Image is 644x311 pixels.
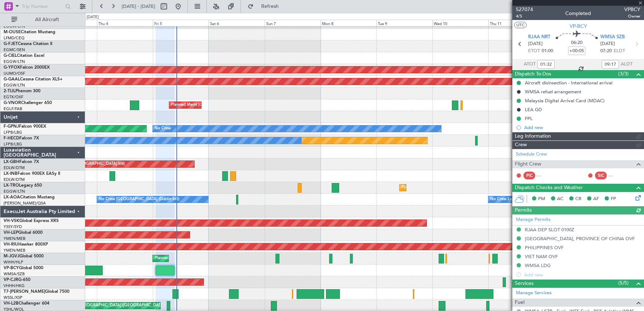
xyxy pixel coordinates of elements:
[4,219,59,223] a: VH-VSKGlobal Express XRS
[4,266,19,270] span: VP-BCY
[4,101,21,105] span: G-VNOR
[624,13,640,19] span: Owner
[4,189,25,194] a: EGGW/LTN
[524,124,640,130] div: Add new
[4,242,48,247] a: VH-RIUHawker 800XP
[4,130,22,135] a: LFPB/LBG
[525,89,581,95] div: WMSA refuel arrangement
[4,101,52,105] a: G-VNORChallenger 650
[4,290,45,294] span: T7-[PERSON_NAME]
[565,10,591,17] div: Completed
[4,219,19,223] span: VH-VSK
[4,172,60,176] a: LX-INBFalcon 900EX EASy II
[4,295,23,300] a: WSSL/XSP
[4,136,19,140] span: F-HECD
[4,94,23,100] a: EGTK/OXF
[4,290,69,294] a: T7-[PERSON_NAME]Global 7500
[122,3,155,10] span: [DATE] - [DATE]
[4,30,55,34] a: M-OUSECitation Mustang
[432,20,488,26] div: Wed 10
[19,17,75,22] span: All Aircraft
[4,236,25,241] a: YMEN/MEB
[4,231,18,235] span: VH-LEP
[528,40,543,48] span: [DATE]
[515,298,525,307] span: Fuel
[571,39,582,46] span: 06:20
[4,301,49,306] a: VH-L2BChallenger 604
[4,89,15,93] span: 2-TIJL
[600,40,615,48] span: [DATE]
[255,4,285,9] span: Refresh
[4,248,25,253] a: YMEN/MEB
[155,123,171,134] div: No Crew
[4,71,25,76] a: UUMO/OSF
[4,42,52,46] a: G-FJETCessna Citation II
[4,160,19,164] span: LX-GBH
[4,77,63,82] a: G-GAALCessna Citation XLS+
[515,280,533,288] span: Services
[515,184,583,192] span: Dispatch Checks and Weather
[4,106,22,112] a: EGLF/FAB
[209,20,264,26] div: Sat 6
[624,6,640,13] span: VPBCY
[621,61,633,68] span: ALDT
[99,194,179,205] div: No Crew [GEOGRAPHIC_DATA] (Dublin Intl)
[4,231,43,235] a: VH-LEPGlobal 6000
[618,70,629,78] span: (3/3)
[401,182,448,193] div: Planned Maint Dusseldorf
[4,89,40,93] a: 2-TIJLPhenom 300
[155,253,239,264] div: Planned Maint [GEOGRAPHIC_DATA] (Seletar)
[4,42,18,46] span: G-FJET
[4,172,18,176] span: LX-INB
[575,196,581,203] span: CR
[4,47,25,53] a: EGMC/SEN
[525,80,613,86] div: Aircraft disinsection - International arrival
[4,165,25,171] a: EDLW/DTM
[4,260,23,265] a: WIHH/HLP
[4,195,55,199] a: LX-AOACitation Mustang
[171,100,284,110] div: Planned Maint [GEOGRAPHIC_DATA] ([GEOGRAPHIC_DATA])
[4,195,20,199] span: LX-AOA
[4,266,43,270] a: VP-BCYGlobal 5000
[22,1,63,12] input: Trip Number
[4,142,22,147] a: LFPB/LBG
[4,136,39,140] a: F-HECDFalcon 7X
[87,14,99,20] div: [DATE]
[48,300,165,311] div: Unplanned Maint [GEOGRAPHIC_DATA] ([GEOGRAPHIC_DATA])
[490,194,566,205] div: No Crew London ([GEOGRAPHIC_DATA])
[244,1,287,12] button: Refresh
[4,283,25,288] a: VHHH/HKG
[376,20,432,26] div: Tue 9
[97,20,153,26] div: Thu 4
[4,77,20,82] span: G-GAAL
[538,196,545,203] span: PM
[4,224,22,229] a: YSSY/SYD
[153,20,209,26] div: Fri 5
[265,20,321,26] div: Sun 7
[618,279,629,287] span: (5/5)
[8,14,78,25] button: All Aircraft
[4,124,19,129] span: F-GPNJ
[4,254,19,258] span: M-JGVJ
[4,278,18,282] span: VP-CJR
[4,83,25,88] a: EGGW/LTN
[593,196,599,203] span: AF
[4,242,18,247] span: VH-RIU
[4,124,46,129] a: F-GPNJFalcon 900EX
[321,20,376,26] div: Mon 8
[557,196,563,203] span: AC
[4,160,39,164] a: LX-GBHFalcon 7X
[570,23,587,30] span: VP-BCY
[611,196,616,203] span: FP
[528,48,540,55] span: ETOT
[4,183,42,188] a: LX-TROLegacy 650
[525,98,605,104] div: Malaysia Digital Arrival Card (MDAC)
[614,48,625,55] span: ELDT
[4,35,24,41] a: LFMD/CEQ
[600,48,612,55] span: 07:20
[525,115,533,122] div: FPL
[528,34,550,41] span: RJAA NRT
[4,183,19,188] span: LX-TRO
[4,201,46,206] a: [PERSON_NAME]/QSA
[525,107,542,113] div: LEA GD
